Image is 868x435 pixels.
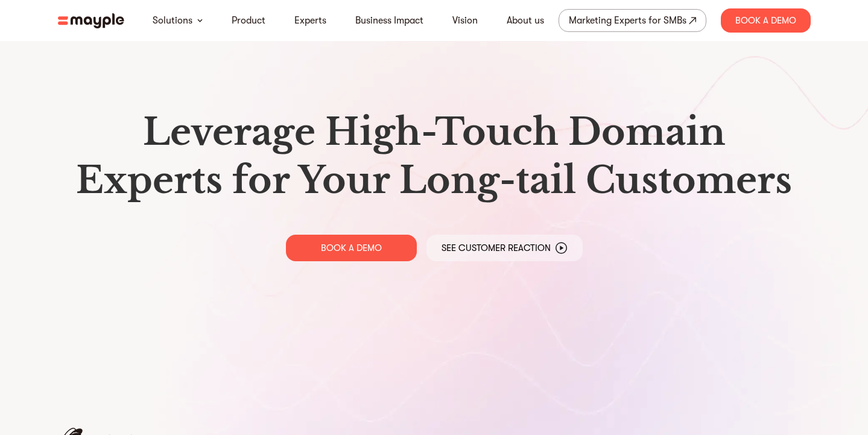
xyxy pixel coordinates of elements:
a: BOOK A DEMO [286,235,417,261]
a: Business Impact [355,13,423,28]
a: Vision [452,13,478,28]
p: See Customer Reaction [442,242,551,254]
h1: Leverage High-Touch Domain Experts for Your Long-tail Customers [68,108,801,205]
img: arrow-down [197,19,203,22]
a: Experts [294,13,326,28]
img: mayple-logo [58,13,124,28]
a: See Customer Reaction [426,235,583,261]
a: Product [232,13,265,28]
a: Marketing Experts for SMBs [559,9,706,32]
p: BOOK A DEMO [321,242,382,254]
a: About us [507,13,544,28]
div: Marketing Experts for SMBs [569,12,686,29]
div: Book A Demo [721,8,811,33]
a: Solutions [153,13,192,28]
